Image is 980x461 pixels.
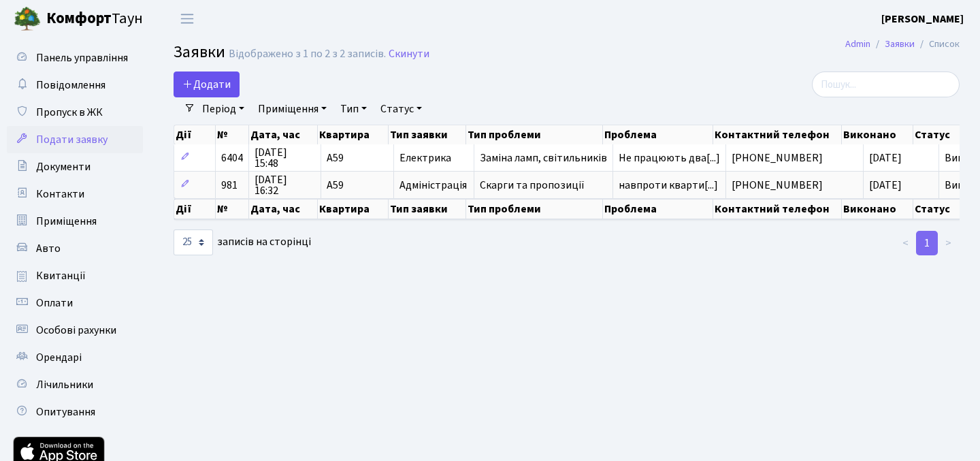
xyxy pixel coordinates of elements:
[399,180,468,191] span: Адміністрація
[216,199,249,219] th: №
[480,153,607,163] span: Заміна ламп, світильників
[842,125,914,144] th: Виконано
[7,44,143,71] a: Панель управління
[327,153,388,163] span: А59
[7,208,143,235] a: Приміщення
[249,125,318,144] th: Дата, час
[913,199,972,219] th: Статус
[7,371,143,398] a: Лічильники
[174,125,216,144] th: Дії
[881,12,964,27] b: [PERSON_NAME]
[7,71,143,99] a: Повідомлення
[869,178,902,193] span: [DATE]
[174,40,225,64] span: Заявки
[197,97,250,121] a: Період
[36,377,93,392] span: Лічильники
[7,398,143,426] a: Опитування
[36,268,86,283] span: Квитанції
[174,71,240,97] a: Додати
[7,99,143,126] a: Пропуск в ЖК
[229,48,386,61] div: Відображено з 1 по 2 з 2 записів.
[335,97,372,121] a: Тип
[619,178,718,193] span: навпроти кварти[...]
[36,105,103,120] span: Пропуск в ЖК
[812,71,960,97] input: Пошук...
[36,187,84,202] span: Контакти
[174,199,216,219] th: Дії
[36,132,108,147] span: Подати заявку
[14,5,41,33] img: logo.png
[36,78,105,93] span: Повідомлення
[7,344,143,371] a: Орендарі
[375,97,427,121] a: Статус
[7,235,143,262] a: Авто
[842,199,914,219] th: Виконано
[255,147,315,169] span: [DATE] 15:48
[713,199,842,219] th: Контактний телефон
[170,7,204,30] button: Переключити навігацію
[466,199,603,219] th: Тип проблеми
[480,180,607,191] span: Скарги та пропозиції
[221,150,243,165] span: 6404
[885,37,915,51] a: Заявки
[36,404,95,419] span: Опитування
[7,180,143,208] a: Контакти
[255,174,315,196] span: [DATE] 16:32
[389,48,429,61] a: Скинути
[318,199,388,219] th: Квартира
[466,125,603,144] th: Тип проблеми
[318,125,388,144] th: Квартира
[221,178,238,193] span: 981
[732,153,857,163] span: [PHONE_NUMBER]
[174,229,213,255] select: записів на сторінці
[845,37,870,51] a: Admin
[732,180,857,191] span: [PHONE_NUMBER]
[36,159,91,174] span: Документи
[46,7,112,29] b: Комфорт
[36,241,61,256] span: Авто
[36,214,97,229] span: Приміщення
[7,289,143,317] a: Оплати
[389,125,467,144] th: Тип заявки
[915,37,960,52] li: Список
[174,229,311,255] label: записів на сторінці
[36,323,116,338] span: Особові рахунки
[399,153,468,163] span: Електрика
[389,199,467,219] th: Тип заявки
[36,350,82,365] span: Орендарі
[913,125,972,144] th: Статус
[619,150,720,165] span: Не працюють два[...]
[713,125,842,144] th: Контактний телефон
[249,199,318,219] th: Дата, час
[7,126,143,153] a: Подати заявку
[182,77,231,92] span: Додати
[36,50,128,65] span: Панель управління
[327,180,388,191] span: А59
[216,125,249,144] th: №
[869,150,902,165] span: [DATE]
[825,30,980,59] nav: breadcrumb
[36,296,73,311] span: Оплати
[916,231,938,255] a: 1
[7,153,143,180] a: Документи
[7,317,143,344] a: Особові рахунки
[603,125,713,144] th: Проблема
[252,97,332,121] a: Приміщення
[881,11,964,27] a: [PERSON_NAME]
[7,262,143,289] a: Квитанції
[46,7,143,31] span: Таун
[603,199,713,219] th: Проблема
